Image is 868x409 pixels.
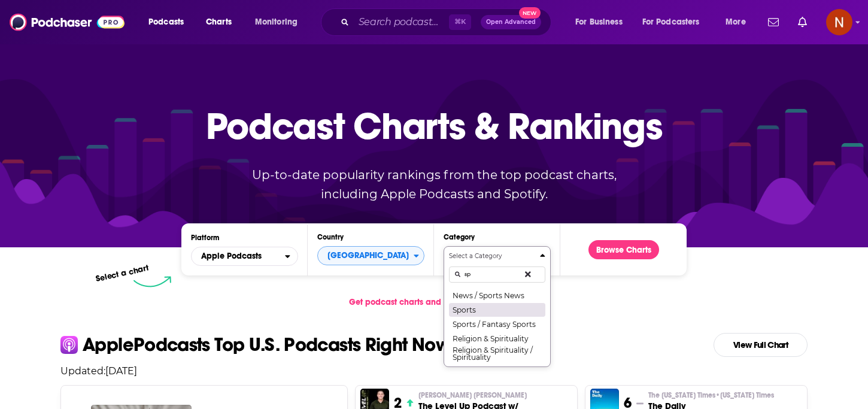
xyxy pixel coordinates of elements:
[10,11,125,34] img: Podchaser - Follow, Share and Rate Podcasts
[83,335,450,355] p: Apple Podcasts Top U.S. Podcasts Right Now
[191,247,298,266] button: open menu
[191,247,298,266] h2: Platforms
[206,14,232,31] span: Charts
[449,14,471,30] span: ⌘ K
[418,390,572,400] p: Paul Alex Espinoza
[449,317,545,331] button: Sports / Fantasy Sports
[763,12,784,32] a: Show notifications dropdown
[247,13,313,32] button: open menu
[826,9,852,35] button: Show profile menu
[60,336,78,353] img: apple Icon
[317,246,424,265] button: Countries
[575,14,623,31] span: For Business
[51,365,817,377] p: Updated: [DATE]
[201,252,262,260] span: Apple Podcasts
[449,266,545,283] input: Search Categories...
[648,390,774,400] p: The New York Times • New York Times
[717,13,761,32] button: open menu
[715,391,774,399] span: • [US_STATE] Times
[349,297,506,307] span: Get podcast charts and rankings via API
[318,246,414,266] span: [GEOGRAPHIC_DATA]
[714,333,808,357] a: View Full Chart
[255,14,298,31] span: Monitoring
[449,302,545,317] button: Sports
[133,276,171,287] img: select arrow
[826,9,852,35] img: User Profile
[519,7,541,19] span: New
[449,346,545,362] button: Religion & Spirituality / Spirituality
[444,246,551,367] button: Categories
[588,240,659,259] button: Browse Charts
[481,15,541,29] button: Open AdvancedNew
[635,13,717,32] button: open menu
[354,13,449,32] input: Search podcasts, credits, & more...
[486,19,536,25] span: Open Advanced
[567,13,638,32] button: open menu
[449,288,545,302] button: News / Sports News
[793,12,812,32] a: Show notifications dropdown
[726,14,746,31] span: More
[826,9,852,35] span: Logged in as AdelNBM
[449,331,545,346] button: Religion & Spirituality
[95,263,150,284] p: Select a chart
[206,87,663,165] p: Podcast Charts & Rankings
[332,8,563,36] div: Search podcasts, credits, & more...
[449,253,535,259] h4: Select a Category
[198,13,239,32] a: Charts
[642,14,700,31] span: For Podcasters
[148,14,184,31] span: Podcasts
[418,390,527,400] span: [PERSON_NAME] [PERSON_NAME]
[228,165,640,204] p: Up-to-date popularity rankings from the top podcast charts, including Apple Podcasts and Spotify.
[339,287,528,317] a: Get podcast charts and rankings via API
[648,390,774,400] span: The [US_STATE] Times
[140,13,199,32] button: open menu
